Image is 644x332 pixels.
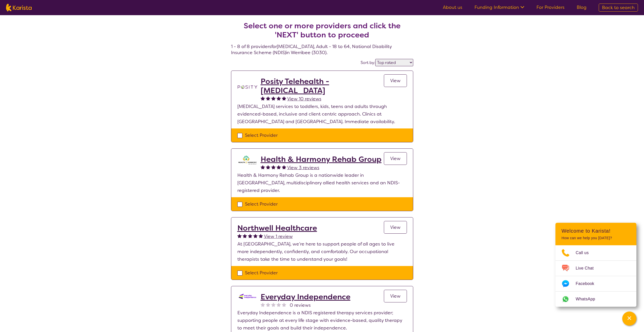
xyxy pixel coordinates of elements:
img: fullstar [282,165,286,169]
a: Everyday Independence [261,292,350,301]
span: View [390,156,401,162]
a: Back to search [599,4,638,12]
a: Northwell Healthcare [237,224,317,233]
div: Channel Menu [555,223,636,307]
p: [MEDICAL_DATA] services to toddlers, kids, teens and adults through evidenced-based, inclusive an... [237,103,407,125]
p: Everyday Independence is a NDIS registered therapy services provider; supporting people at every ... [237,309,407,332]
span: View 1 review [264,233,293,239]
img: fullstar [243,234,247,238]
a: View [384,290,407,302]
img: t1bslo80pcylnzwjhndq.png [237,77,258,97]
p: At [GEOGRAPHIC_DATA], we’re here to support people of all ages to live more independently, confid... [237,240,407,263]
img: fullstar [259,234,263,238]
span: View 3 reviews [287,165,319,171]
img: fullstar [248,234,252,238]
img: kdssqoqrr0tfqzmv8ac0.png [237,292,258,300]
ul: Choose channel [555,245,636,307]
a: Web link opens in a new tab. [555,292,636,307]
span: Live Chat [576,264,600,272]
span: Facebook [576,280,600,287]
a: View 3 reviews [287,164,319,171]
h2: Welcome to Karista! [562,228,630,234]
button: Channel Menu [622,312,636,326]
span: View [390,78,401,84]
img: fullstar [271,165,276,169]
img: nonereviewstar [282,302,286,307]
a: View 10 reviews [287,95,321,103]
img: Karista logo [6,4,32,11]
a: View [384,221,407,234]
span: Call us [576,249,595,257]
span: View [390,293,401,299]
img: nonereviewstar [261,302,265,307]
img: fullstar [277,165,281,169]
p: How can we help you [DATE]? [562,236,630,240]
img: fullstar [282,96,286,100]
a: View 1 review [264,233,293,240]
label: Sort by: [361,60,375,65]
a: Blog [577,4,587,10]
img: fullstar [253,234,258,238]
p: Health & Harmony Rehab Group is a nationwide leader in [GEOGRAPHIC_DATA], multidisciplinary allie... [237,171,407,194]
a: Health & Harmony Rehab Group [261,155,382,164]
a: Funding Information [474,4,524,10]
span: Back to search [602,5,635,11]
img: nonereviewstar [271,302,276,307]
h2: Select one or more providers and click the 'NEXT' button to proceed [237,21,407,39]
img: nonereviewstar [277,302,281,307]
img: fullstar [266,165,270,169]
span: View 10 reviews [287,96,321,102]
img: fullstar [277,96,281,100]
a: About us [443,4,462,10]
a: For Providers [536,4,565,10]
img: ztak9tblhgtrn1fit8ap.png [237,155,258,165]
h4: 1 - 8 of 8 providers for [MEDICAL_DATA] , Adult - 18 to 64 , National Disability Insurance Scheme... [231,9,413,56]
img: fullstar [237,234,242,238]
img: fullstar [261,96,265,100]
a: View [384,74,407,87]
a: Posity Telehealth - [MEDICAL_DATA] [261,77,384,95]
img: fullstar [266,96,270,100]
span: WhatsApp [576,295,601,303]
img: fullstar [271,96,276,100]
span: View [390,224,401,230]
img: nonereviewstar [266,302,270,307]
a: View [384,152,407,165]
img: fullstar [261,165,265,169]
span: 0 reviews [290,301,311,309]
